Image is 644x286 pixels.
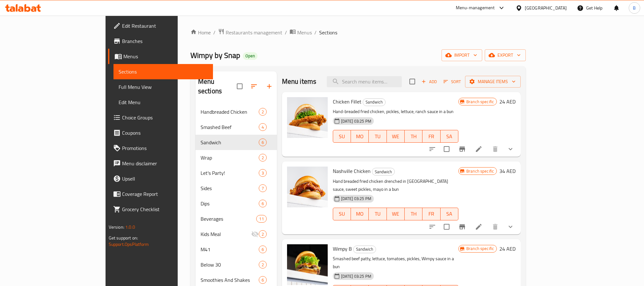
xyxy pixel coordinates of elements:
[353,246,376,253] span: Sandwich
[201,154,259,161] span: Wrap
[259,109,266,115] span: 2
[122,22,208,30] span: Edit Restaurant
[259,154,267,161] div: items
[419,77,439,87] button: Add
[195,196,277,211] div: Dips6
[243,52,257,60] div: Open
[333,166,371,176] span: Nashville Chicken
[243,53,257,59] span: Open
[226,29,282,36] span: Restaurants management
[125,223,135,231] span: 1.0.0
[405,130,422,143] button: TH
[339,118,374,124] span: [DATE] 03:25 PM
[503,141,518,157] button: show more
[333,255,458,271] p: Smashed beef patty, lettuce, tomatoes, pickles, Wimpy sauce in a bun
[259,108,267,116] div: items
[465,76,521,88] button: Manage items
[108,49,213,64] a: Menus
[499,244,516,253] h6: 24 AED
[443,209,456,218] span: SA
[122,190,208,198] span: Coverage Report
[195,135,277,150] div: Sandwich6
[201,169,259,177] span: Let's Party!
[201,139,259,146] div: Sandwich
[314,29,317,36] li: /
[246,79,262,94] span: Sort sections
[440,142,453,156] span: Select to update
[122,114,208,121] span: Choice Groups
[259,124,266,130] span: 4
[285,29,287,36] li: /
[421,78,438,85] span: Add
[333,97,361,106] span: Chicken Fillet
[353,246,376,253] div: Sandwich
[369,130,387,143] button: TU
[122,37,208,45] span: Branches
[233,80,246,93] span: Select all sections
[201,184,259,192] span: Sides
[353,209,366,218] span: MO
[108,171,213,186] a: Upsell
[422,208,440,220] button: FR
[218,28,282,37] a: Restaurants management
[333,208,351,220] button: SU
[447,51,477,59] span: import
[419,77,439,87] span: Add item
[259,139,267,146] div: items
[119,98,208,106] span: Edit Menu
[108,110,213,125] a: Choice Groups
[290,28,312,37] a: Menus
[257,216,266,222] span: 11
[259,155,266,161] span: 2
[259,169,267,177] div: items
[259,185,266,191] span: 7
[259,262,266,268] span: 2
[333,108,458,116] p: Hand-breaded fried chicken, pickles, lettuce, ranch sauce in a bun
[443,78,461,85] span: Sort
[108,186,213,202] a: Coverage Report
[387,130,405,143] button: WE
[198,77,237,96] h2: Menu sections
[353,132,366,141] span: MO
[425,209,438,218] span: FR
[443,132,456,141] span: SA
[441,130,458,143] button: SA
[287,97,328,138] img: Chicken Fillet
[195,226,277,242] div: Kids Meal2
[351,130,369,143] button: MO
[464,168,497,174] span: Branch specific
[108,140,213,156] a: Promotions
[122,175,208,182] span: Upsell
[425,219,440,234] button: sort-choices
[499,167,516,175] h6: 34 AED
[201,261,259,268] span: Below 30
[363,98,385,106] span: Sandwich
[287,244,328,285] img: Wimpy B
[372,168,395,175] div: Sandwich
[201,246,259,253] span: M41
[297,29,312,36] span: Menus
[464,246,497,252] span: Branch specific
[108,202,213,217] a: Grocery Checklist
[406,75,419,88] span: Select section
[333,244,352,254] span: Wimpy B
[109,223,124,231] span: Version:
[259,139,266,146] span: 6
[201,230,251,238] span: Kids Meal
[259,200,267,207] div: items
[371,132,384,141] span: TU
[119,68,208,75] span: Sections
[201,215,257,223] span: Beverages
[475,145,483,153] a: Edit menu item
[336,209,348,218] span: SU
[475,223,483,231] a: Edit menu item
[108,33,213,49] a: Branches
[456,4,495,12] div: Menu-management
[440,220,453,233] span: Select to update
